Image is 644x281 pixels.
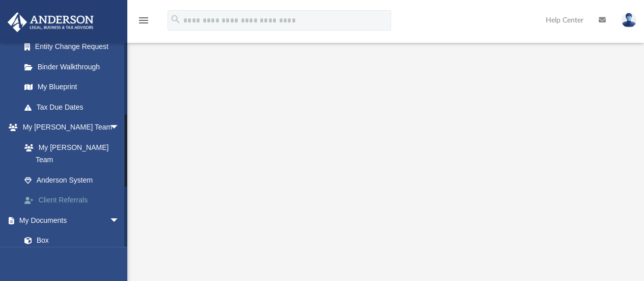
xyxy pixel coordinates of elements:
i: menu [137,14,150,27]
a: My Blueprint [14,77,130,97]
a: My [PERSON_NAME] Team [14,137,130,170]
img: User Pic [621,13,636,28]
a: Binder Walkthrough [14,57,135,77]
a: Box [14,231,125,251]
a: My Documentsarrow_drop_down [7,210,130,231]
a: My [PERSON_NAME] Teamarrow_drop_down [7,117,135,138]
a: Entity Change Request [14,37,135,57]
i: search [170,14,181,25]
a: Client Referrals [14,190,135,211]
span: arrow_drop_down [109,117,130,138]
a: Anderson System [14,170,135,190]
span: arrow_drop_down [109,210,130,231]
a: menu [137,19,150,27]
a: Tax Due Dates [14,97,135,117]
img: Anderson Advisors Platinum Portal [5,12,97,32]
